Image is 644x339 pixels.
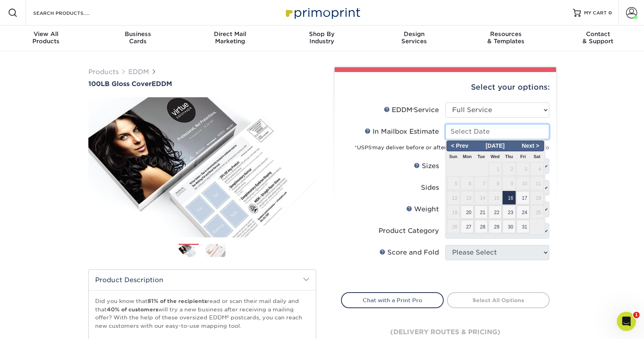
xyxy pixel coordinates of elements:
div: In Mailbox Estimate [365,127,439,136]
span: 31 [516,220,530,233]
th: Sat [530,151,544,162]
div: Weight [406,205,439,214]
span: 7 [475,177,488,190]
a: EDDM [128,68,149,76]
div: Cards [92,30,184,45]
span: 23 [502,205,516,219]
span: 22 [488,205,502,219]
span: 4 [530,162,544,176]
span: Direct Mail [184,30,276,38]
span: 13 [461,191,474,205]
span: Next > [518,142,543,150]
div: Product Category [379,226,439,236]
span: 19 [447,205,460,219]
span: Resources [460,30,552,38]
span: 6 [461,177,474,190]
span: Shop By [276,30,368,38]
img: Primoprint [282,4,362,21]
span: 0 [608,10,612,16]
span: 26 [447,220,460,233]
span: 5 [447,177,460,190]
span: 29 [488,220,502,233]
span: 21 [475,205,488,219]
span: 100LB Gloss Cover [88,80,152,88]
div: Sides [421,183,439,193]
div: Industry [276,30,368,45]
sup: ® [372,146,373,148]
strong: 81% of the recipients [148,298,207,304]
a: Chat with a Print Pro [341,292,444,308]
div: Select your options: [341,72,550,102]
span: 17 [516,191,530,205]
strong: 40% of customers [107,306,158,313]
a: Products [88,68,119,76]
img: EDDM 01 [179,245,199,258]
span: 30 [502,220,516,233]
img: EDDM 02 [205,244,225,257]
a: DesignServices [368,26,460,51]
span: 2 [502,162,516,176]
span: 12 [447,191,460,205]
div: Sizes [414,161,439,171]
div: Services [368,30,460,45]
h1: EDDM [88,80,316,88]
a: Shop ByIndustry [276,26,368,51]
span: 14 [475,191,488,205]
th: Fri [516,151,530,162]
span: 16 [502,191,516,205]
div: Score and Fold [379,248,439,257]
span: 1 [488,162,502,176]
a: Select All Options [447,292,550,308]
div: & Support [552,30,644,45]
div: EDDM Service [384,105,439,115]
span: 28 [475,220,488,233]
a: 100LB Gloss CoverEDDM [88,80,316,88]
th: Wed [488,151,502,162]
h2: Product Description [89,270,316,290]
a: Direct MailMarketing [184,26,276,51]
input: SEARCH PRODUCTS..... [32,8,110,18]
span: 8 [488,177,502,190]
span: 10 [516,177,530,190]
a: Contact& Support [552,26,644,51]
a: BusinessCards [92,26,184,51]
small: *USPS may deliver before or after the target estimate [355,144,549,150]
span: 1 [633,312,640,318]
th: Tue [474,151,488,162]
span: < Prev [448,142,472,150]
div: Marketing [184,30,276,45]
a: Resources& Templates [460,26,552,51]
th: Thu [502,151,516,162]
span: 15 [488,191,502,205]
th: Sun [447,151,461,162]
input: Select Date [445,124,549,139]
span: 18 [530,191,544,205]
span: 20 [461,205,474,219]
span: MY CART [584,10,607,16]
span: Contact [552,30,644,38]
span: 3 [516,162,530,176]
span: 9 [502,177,516,190]
span: [DATE] [483,142,507,149]
span: Design [368,30,460,38]
span: 27 [461,220,474,233]
img: 100LB Gloss Cover 01 [88,92,316,243]
sup: ® [413,108,414,111]
span: 24 [516,205,530,219]
span: Business [92,30,184,38]
div: & Templates [460,30,552,45]
th: Mon [460,151,474,162]
iframe: Intercom live chat [617,312,636,331]
span: 25 [530,205,544,219]
span: 11 [530,177,544,190]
